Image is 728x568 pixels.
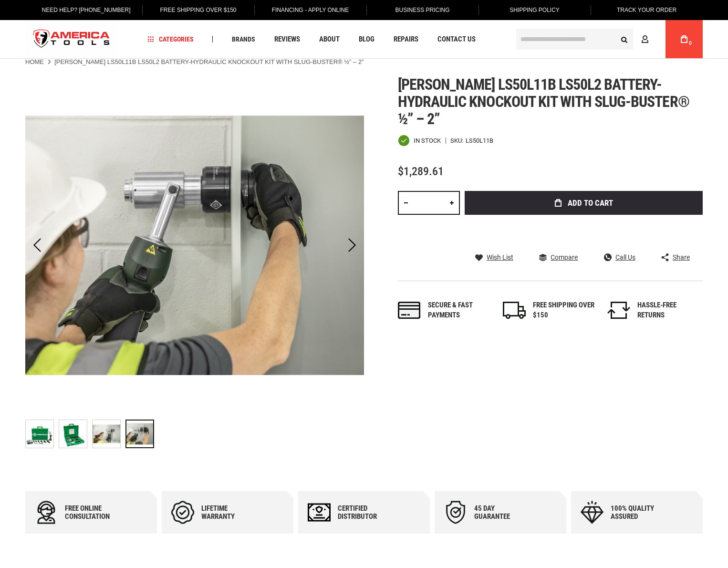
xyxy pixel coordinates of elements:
a: Wish List [475,253,513,262]
img: returns [607,302,630,319]
div: 45 day Guarantee [474,505,531,521]
div: Lifetime warranty [201,505,259,521]
span: Call Us [615,254,635,261]
span: Contact Us [437,36,476,43]
div: Availability [398,135,441,147]
div: Next [340,76,364,415]
img: GREENLEE LS50L11B LS50L2 BATTERY-HYDRAULIC KNOCKOUT KIT WITH SLUG-BUSTER® ½” – 2” [59,420,87,448]
a: Home [25,58,44,66]
a: Reviews [270,33,304,46]
img: GREENLEE LS50L11B LS50L2 BATTERY-HYDRAULIC KNOCKOUT KIT WITH SLUG-BUSTER® ½” – 2” [26,420,53,448]
span: Reviews [274,36,300,43]
a: Compare [539,253,578,262]
span: $1,289.61 [398,165,444,178]
button: Add to Cart [465,191,703,215]
span: Add to Cart [568,199,613,207]
span: In stock [414,137,441,144]
a: store logo [25,21,118,57]
span: Repairs [394,36,418,43]
span: About [319,36,340,43]
div: GREENLEE LS50L11B LS50L2 BATTERY-HYDRAULIC KNOCKOUT KIT WITH SLUG-BUSTER® ½” – 2” [25,415,59,453]
span: Wish List [487,254,513,261]
a: Blog [354,33,379,46]
div: Free online consultation [65,505,122,521]
span: Compare [551,254,578,261]
div: GREENLEE LS50L11B LS50L2 BATTERY-HYDRAULIC KNOCKOUT KIT WITH SLUG-BUSTER® ½” – 2” [125,415,154,453]
strong: [PERSON_NAME] LS50L11B LS50L2 BATTERY-HYDRAULIC KNOCKOUT KIT WITH SLUG-BUSTER® ½” – 2” [54,58,364,65]
div: FREE SHIPPING OVER $150 [533,300,595,321]
div: GREENLEE LS50L11B LS50L2 BATTERY-HYDRAULIC KNOCKOUT KIT WITH SLUG-BUSTER® ½” – 2” [59,415,92,453]
strong: SKU [450,137,466,144]
a: Contact Us [433,33,480,46]
span: Share [673,254,690,261]
a: 0 [675,20,693,58]
div: HASSLE-FREE RETURNS [637,300,699,321]
a: About [315,33,344,46]
a: Categories [144,33,198,46]
img: GREENLEE LS50L11B LS50L2 BATTERY-HYDRAULIC KNOCKOUT KIT WITH SLUG-BUSTER® ½” – 2” [93,420,120,448]
a: Brands [228,33,260,46]
img: shipping [503,302,526,319]
button: Search [615,30,633,48]
iframe: Secure express checkout frame [463,218,705,245]
span: Blog [359,36,374,43]
span: [PERSON_NAME] ls50l11b ls50l2 battery-hydraulic knockout kit with slug-buster® ½” – 2” [398,75,689,128]
div: Secure & fast payments [428,300,490,321]
div: GREENLEE LS50L11B LS50L2 BATTERY-HYDRAULIC KNOCKOUT KIT WITH SLUG-BUSTER® ½” – 2” [92,415,125,453]
a: Repairs [389,33,423,46]
div: Certified Distributor [338,505,395,521]
div: LS50L11B [466,137,493,144]
span: 0 [689,41,692,46]
a: Call Us [604,253,635,262]
img: GREENLEE LS50L11B LS50L2 BATTERY-HYDRAULIC KNOCKOUT KIT WITH SLUG-BUSTER® ½” – 2” [25,76,364,415]
img: America Tools [25,21,118,57]
img: payments [398,302,421,319]
div: 100% quality assured [611,505,668,521]
span: Shipping Policy [510,7,560,13]
span: Brands [232,36,255,42]
span: Categories [148,36,194,42]
div: Previous [25,76,49,415]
